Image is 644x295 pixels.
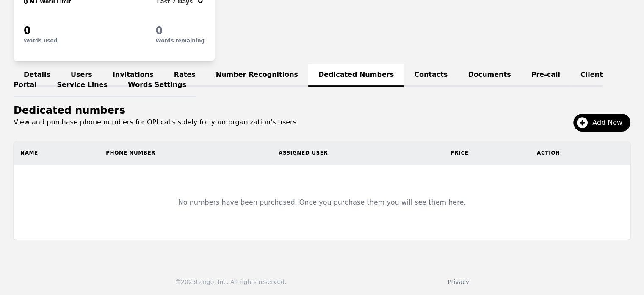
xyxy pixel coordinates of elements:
th: Price [444,141,530,165]
th: Assigned User [272,141,444,165]
a: Privacy [448,278,469,285]
span: Add New [592,118,628,128]
a: Service Lines [47,74,118,97]
h1: Dedicated numbers [14,104,630,117]
a: Rates [164,64,206,87]
a: Contacts [404,64,458,87]
a: Users [61,64,102,87]
a: Number Recognitions [206,64,308,87]
p: Words remaining [156,37,205,44]
a: Details [14,64,61,87]
p: View and purchase phone numbers for OPI calls solely for your organization's users. [14,117,630,127]
td: No numbers have been purchased. Once you purchase them you will see them here. [14,165,630,240]
a: Pre-call [521,64,570,87]
th: Name [14,141,99,165]
span: 0 [24,25,31,37]
a: Documents [458,64,521,87]
a: Words Settings [118,74,196,97]
div: © 2025 Lango, Inc. All rights reserved. [175,278,286,286]
p: Words used [24,37,57,44]
th: Phone Number [99,141,272,165]
button: Add New [573,114,630,132]
th: Action [530,141,630,165]
a: Client Portal [14,64,603,97]
span: 0 [156,25,163,37]
a: Invitations [102,64,164,87]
